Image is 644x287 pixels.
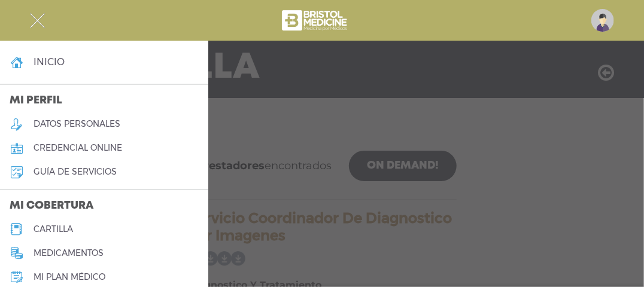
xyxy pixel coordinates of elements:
h5: Mi plan médico [34,272,105,282]
h5: datos personales [34,119,120,129]
h5: cartilla [34,224,73,234]
img: bristol-medicine-blanco.png [280,6,351,35]
h5: guía de servicios [34,167,117,177]
img: profile-placeholder.svg [591,9,614,32]
h5: medicamentos [34,248,104,258]
h4: inicio [34,56,65,68]
h5: credencial online [34,143,122,153]
img: Cober_menu-close-white.svg [30,13,45,28]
